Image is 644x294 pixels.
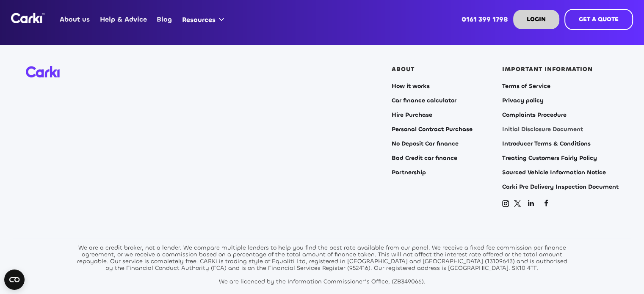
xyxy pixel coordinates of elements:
[502,66,593,73] div: IMPORTANT INFORMATION
[55,3,95,36] a: About us
[392,140,459,147] a: No Deposit Car finance
[564,9,633,30] a: GET A QUOTE
[502,140,591,147] a: Introducer Terms & Conditions
[392,83,430,90] a: How it works
[457,3,513,36] a: 0161 399 1798
[392,97,456,104] a: Car finance calculator
[502,155,597,162] a: Treating Customers Fairly Policy
[152,3,177,36] a: Blog
[392,126,473,133] a: Personal Contract Purchase
[502,126,583,133] a: Initial Disclosure Document
[11,13,45,23] img: Logo
[26,66,60,77] img: Carki logo
[502,83,550,90] a: Terms of Service
[579,15,619,23] strong: GET A QUOTE
[392,66,415,73] div: ABOUT
[392,155,457,162] a: Bad Credit car finance
[502,169,606,176] a: Sourced Vehicle Information Notice
[182,15,216,25] div: Resources
[95,3,152,36] a: Help & Advice
[4,269,25,290] button: Open CMP widget
[513,10,559,29] a: LOGIN
[11,13,45,23] a: home
[527,15,546,23] strong: LOGIN
[177,3,232,36] div: Resources
[502,184,619,190] a: Carki Pre Delivery Inspection Document
[502,112,567,118] a: Complaints Procedure
[462,15,508,24] strong: 0161 399 1798
[502,97,544,104] a: Privacy policy
[75,245,570,285] div: We are a credit broker, not a lender. We compare multiple lenders to help you find the best rate ...
[392,112,432,118] a: Hire Purchase
[392,169,426,176] a: Partnership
